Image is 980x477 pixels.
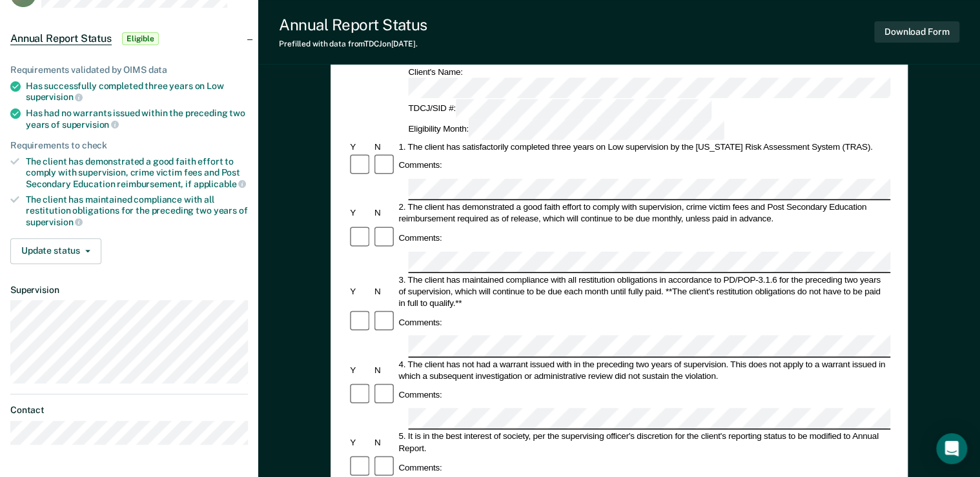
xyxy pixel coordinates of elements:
[373,436,397,448] div: N
[373,207,397,219] div: N
[279,15,427,34] div: Annual Report Status
[26,217,83,227] span: supervision
[396,316,444,328] div: Comments:
[122,32,159,45] span: Eligible
[348,285,373,297] div: Y
[406,119,726,140] div: Eligibility Month:
[26,194,248,227] div: The client has maintained compliance with all restitution obligations for the preceding two years of
[10,65,248,76] div: Requirements validated by OIMS data
[396,232,444,244] div: Comments:
[396,159,444,171] div: Comments:
[62,119,119,130] span: supervision
[10,405,248,416] dt: Contact
[26,81,248,103] div: Has successfully completed three years on Low
[396,201,890,225] div: 2. The client has demonstrated a good faith effort to comply with supervision, crime victim fees ...
[348,364,373,376] div: Y
[10,285,248,296] dt: Supervision
[373,364,397,376] div: N
[10,238,101,264] button: Update status
[194,179,246,189] span: applicable
[396,462,444,473] div: Comments:
[396,358,890,381] div: 4. The client has not had a warrant issued with in the preceding two years of supervision. This d...
[396,389,444,401] div: Comments:
[279,39,427,48] div: Prefilled with data from TDCJ on [DATE] .
[10,32,112,45] span: Annual Report Status
[874,21,959,43] button: Download Form
[396,431,890,454] div: 5. It is in the best interest of society, per the supervising officer's discretion for the client...
[373,285,397,297] div: N
[348,207,373,219] div: Y
[406,99,713,119] div: TDCJ/SID #:
[373,141,397,152] div: N
[348,141,373,152] div: Y
[26,156,248,189] div: The client has demonstrated a good faith effort to comply with supervision, crime victim fees and...
[26,92,83,102] span: supervision
[26,108,248,130] div: Has had no warrants issued within the preceding two years of
[936,433,967,464] div: Open Intercom Messenger
[10,140,248,151] div: Requirements to check
[396,141,890,152] div: 1. The client has satisfactorily completed three years on Low supervision by the [US_STATE] Risk ...
[396,274,890,309] div: 3. The client has maintained compliance with all restitution obligations in accordance to PD/POP-...
[348,436,373,448] div: Y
